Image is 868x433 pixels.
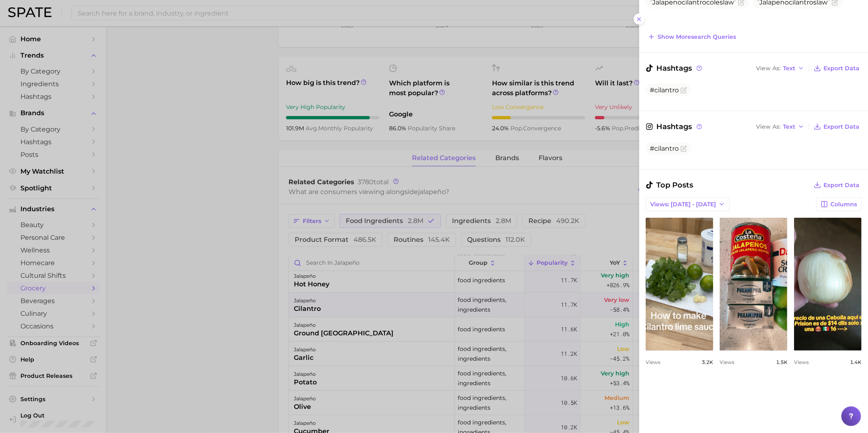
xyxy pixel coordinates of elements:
button: Show moresearch queries [646,31,738,42]
span: Columns [830,201,857,208]
span: 1.4k [850,359,861,365]
span: Views [646,359,660,365]
span: Export Data [823,65,859,72]
span: Export Data [823,182,859,189]
span: Show more search queries [658,33,736,40]
span: Export Data [823,123,859,130]
span: Hashtags [646,62,703,74]
button: View AsText [754,121,806,132]
button: Export Data [812,179,861,191]
span: Views [720,359,734,365]
button: Flag as miscategorized or irrelevant [680,145,687,152]
button: View AsText [754,63,806,74]
button: Columns [816,197,861,211]
span: 3.2k [702,359,713,365]
span: Text [783,125,795,129]
span: View As [756,125,781,129]
span: Views: [DATE] - [DATE] [650,201,716,208]
span: Hashtags [646,121,703,132]
button: Views: [DATE] - [DATE] [646,197,729,211]
button: Export Data [812,62,861,74]
span: Text [783,66,795,71]
span: #cilantro [650,145,679,152]
span: #cilantro [650,86,679,94]
span: 1.5k [776,359,787,365]
button: Flag as miscategorized or irrelevant [680,87,687,94]
span: View As [756,66,781,71]
span: Top Posts [646,179,693,191]
button: Export Data [812,121,861,132]
span: Views [794,359,809,365]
